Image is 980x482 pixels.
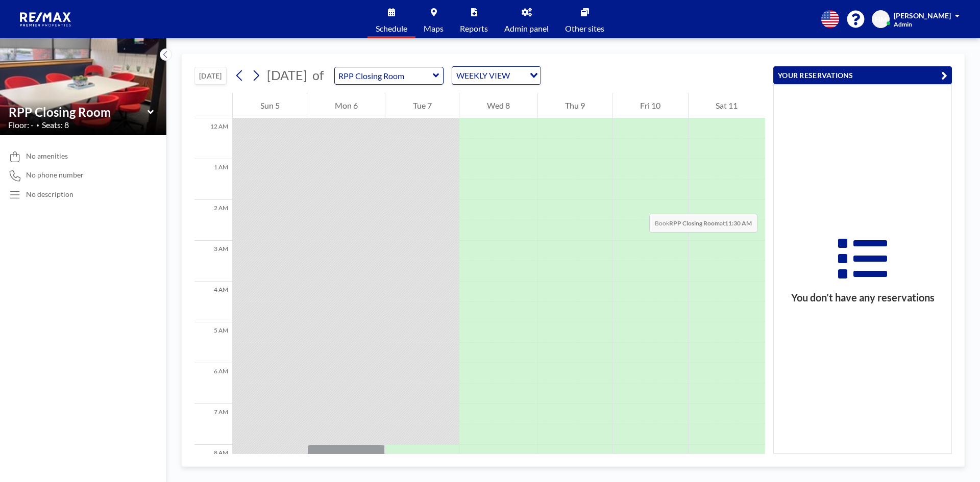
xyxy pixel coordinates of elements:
b: 11:30 AM [725,219,752,227]
span: • [36,122,39,129]
div: Sat 11 [689,93,765,118]
div: Sun 5 [233,93,307,118]
div: Search for option [452,67,541,84]
h3: You don’t have any reservations [774,291,951,304]
div: 3 AM [194,241,232,282]
input: RPP Closing Room [335,67,433,84]
span: [DATE] [267,67,307,83]
span: [PERSON_NAME] [894,11,951,20]
div: 1 AM [194,159,232,200]
b: RPP Closing Room [669,219,720,227]
span: No amenities [26,151,68,161]
div: 2 AM [194,200,232,241]
div: 7 AM [194,404,232,445]
input: RPP Closing Room [9,105,148,119]
div: Wed 8 [459,93,537,118]
span: Seats: 8 [42,120,69,130]
span: Floor: - [8,120,34,130]
div: 6 AM [194,363,232,404]
span: Admin [894,20,912,28]
span: HM [875,15,887,24]
span: Book at [649,214,757,233]
span: Schedule [376,24,407,33]
div: No description [26,190,73,199]
span: Admin panel [504,24,549,33]
img: organization-logo [16,9,76,30]
button: [DATE] [194,67,227,85]
div: 4 AM [194,282,232,322]
input: Search for option [513,69,524,82]
span: No phone number [26,170,84,180]
div: Mon 6 [307,93,385,118]
div: Thu 9 [538,93,612,118]
div: 12 AM [194,118,232,159]
span: Other sites [565,24,604,33]
div: Fri 10 [613,93,688,118]
div: 5 AM [194,322,232,363]
span: Reports [460,24,488,33]
button: YOUR RESERVATIONS [773,66,952,84]
span: of [312,67,324,83]
span: Maps [424,24,444,33]
div: Tue 7 [385,93,459,118]
span: WEEKLY VIEW [454,69,512,82]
